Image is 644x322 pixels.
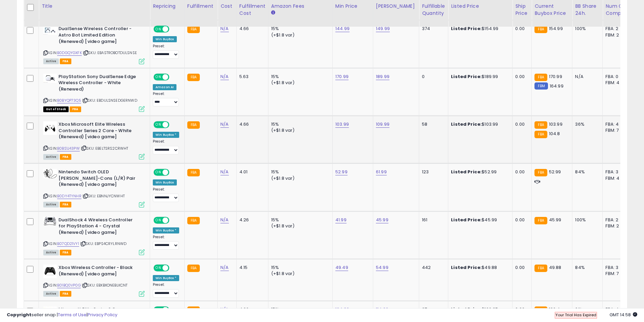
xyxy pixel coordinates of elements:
[575,121,597,127] div: 36%
[271,265,327,271] div: 15%
[43,265,57,278] img: 41d-M-fHL9L._SL40_.jpg
[58,26,141,46] b: DualSense Wireless Controller - Astro Bot Limited Edition (Renewed) [video game]
[451,265,507,271] div: $49.88
[515,217,526,223] div: 0.00
[271,271,327,277] div: (+$1.8 var)
[422,26,443,32] div: 374
[271,26,327,32] div: 15%
[70,106,81,112] span: FBA
[555,312,596,318] span: Your Trial Has Expired
[154,217,163,223] span: ON
[549,25,563,32] span: 154.99
[43,58,59,64] span: All listings currently available for purchase on Amazon
[271,169,327,175] div: 15%
[605,3,630,17] div: Num of Comp.
[43,154,59,160] span: All listings currently available for purchase on Amazon
[187,265,200,272] small: FBA
[534,26,547,33] small: FBA
[271,121,327,127] div: 15%
[422,74,443,80] div: 0
[239,74,263,80] div: 5.63
[575,169,597,175] div: 84%
[42,3,147,10] div: Title
[376,217,388,223] a: 45.99
[515,26,526,32] div: 0.00
[154,74,163,80] span: ON
[451,169,507,175] div: $52.99
[376,25,390,32] a: 149.99
[515,74,526,80] div: 0.00
[239,217,263,223] div: 4.26
[335,121,349,128] a: 103.99
[153,44,179,59] div: Preset:
[57,193,81,199] a: B0DY4TYNHR
[58,217,141,238] b: DualShock 4 Wireless Controller for PlayStation 4 - Crystal (Renewed) [video game]
[60,58,71,64] span: FBA
[43,106,69,112] span: All listings that are currently out of stock and unavailable for purchase on Amazon
[153,275,179,281] div: Win BuyBox *
[376,3,416,10] div: [PERSON_NAME]
[575,265,597,271] div: 84%
[153,36,177,42] div: Win BuyBox
[220,25,229,32] a: N/A
[168,170,179,175] span: OFF
[605,169,628,175] div: FBA: 3
[335,217,347,223] a: 41.99
[43,217,145,254] div: ASIN:
[153,132,179,138] div: Win BuyBox *
[534,265,547,272] small: FBA
[605,265,628,271] div: FBA: 3
[154,170,163,175] span: ON
[220,264,229,271] a: N/A
[605,74,628,80] div: FBA: 0
[239,26,263,32] div: 4.66
[335,3,370,10] div: Min Price
[451,26,507,32] div: $154.99
[154,122,163,128] span: ON
[7,312,31,318] strong: Copyright
[168,122,179,128] span: OFF
[153,84,176,90] div: Amazon AI
[376,121,389,128] a: 109.99
[168,217,179,223] span: OFF
[534,131,547,138] small: FBA
[81,146,128,151] span: | SKU: EBELTSRS2CRWHT
[451,217,507,223] div: $45.99
[549,264,562,271] span: 49.88
[168,74,179,80] span: OFF
[82,98,137,103] span: | SKU: EBDULSNSEDGERNWD
[43,169,57,178] img: 31wAxax4fYL._SL40_.jpg
[153,227,179,233] div: Win BuyBox *
[271,3,330,10] div: Amazon Fees
[60,250,71,255] span: FBA
[605,175,628,181] div: FBM: 4
[376,264,388,271] a: 54.99
[575,217,597,223] div: 100%
[239,169,263,175] div: 4.01
[549,217,562,223] span: 45.99
[451,74,507,80] div: $189.99
[7,312,117,318] div: seller snap | |
[271,127,327,133] div: (+$1.8 var)
[549,169,561,175] span: 52.99
[220,217,229,223] a: N/A
[605,127,628,133] div: FBM: 7
[376,73,389,80] a: 189.99
[58,312,87,318] a: Terms of Use
[534,82,548,90] small: FBM
[153,92,179,107] div: Preset:
[451,217,482,223] b: Listed Price:
[83,50,137,55] span: | SKU: EBASTROBOTDULSNSE
[153,139,179,154] div: Preset:
[187,26,200,33] small: FBA
[153,3,182,10] div: Repricing
[534,121,547,129] small: FBA
[605,223,628,229] div: FBM: 2
[154,265,163,271] span: ON
[335,169,348,175] a: 52.99
[154,26,163,32] span: ON
[515,3,529,17] div: Ship Price
[220,169,229,175] a: N/A
[605,271,628,277] div: FBM: 7
[43,26,145,63] div: ASIN:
